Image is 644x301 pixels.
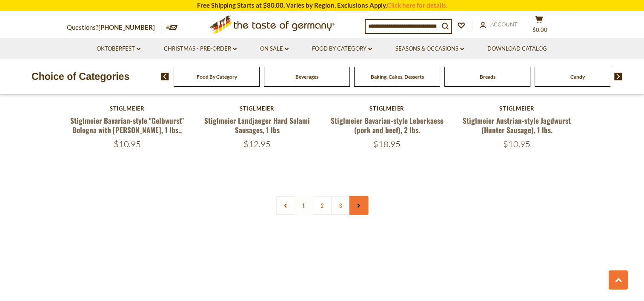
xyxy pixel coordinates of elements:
[527,15,552,37] button: $0.00
[312,44,372,54] a: Food By Category
[243,139,271,149] span: $12.95
[480,20,518,29] a: Account
[503,139,530,149] span: $10.95
[312,196,332,215] a: 2
[70,115,184,135] a: Stiglmeier Bavarian-style "Gelbwurst" Bologna with [PERSON_NAME], 1 lbs.,
[331,196,350,215] a: 3
[67,105,188,112] div: Stiglmeier
[164,44,237,54] a: Christmas - PRE-ORDER
[197,105,318,112] div: Stiglmeier
[490,21,518,28] span: Account
[260,44,289,54] a: On Sale
[373,139,401,149] span: $18.95
[295,74,318,80] a: Beverages
[395,44,464,54] a: Seasons & Occasions
[463,115,571,135] a: Stiglmeier Austrian-style Jagdwurst (Hunter Sausage), 1 lbs.
[197,74,237,80] a: Food By Category
[114,139,141,149] span: $10.95
[97,44,140,54] a: Oktoberfest
[204,115,310,135] a: Stiglmeier Landjaeger Hard Salami Sausages, 1 lbs
[480,74,495,80] a: Breads
[326,105,448,112] div: Stiglmeier
[161,73,169,80] img: previous arrow
[614,73,622,80] img: next arrow
[387,1,447,9] a: Click here for details.
[487,44,547,54] a: Download Catalog
[570,74,585,80] a: Candy
[532,26,547,33] span: $0.00
[98,23,155,31] a: [PHONE_NUMBER]
[371,74,424,80] a: Baking, Cakes, Desserts
[67,22,161,33] p: Questions?
[456,105,578,112] div: Stiglmeier
[331,115,444,135] a: Stiglmeier Bavarian-style Leberkaese (pork and beef), 2 lbs.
